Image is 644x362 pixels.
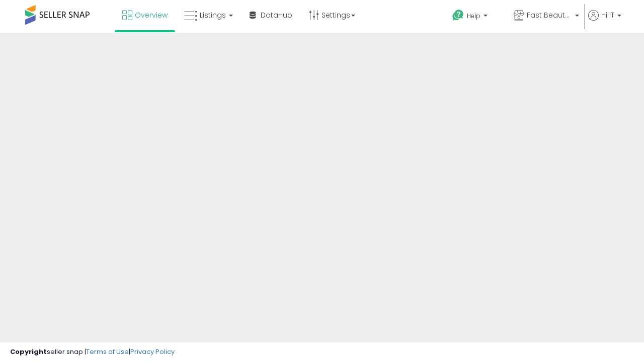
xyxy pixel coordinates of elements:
[601,10,614,20] span: Hi IT
[10,347,175,357] div: seller snap | |
[10,347,47,356] strong: Copyright
[452,9,464,22] i: Get Help
[200,10,226,20] span: Listings
[588,10,621,33] a: Hi IT
[261,10,292,20] span: DataHub
[135,10,168,20] span: Overview
[130,347,175,356] a: Privacy Policy
[527,10,572,20] span: Fast Beauty ([GEOGRAPHIC_DATA])
[444,2,505,33] a: Help
[467,12,480,20] span: Help
[86,347,129,356] a: Terms of Use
